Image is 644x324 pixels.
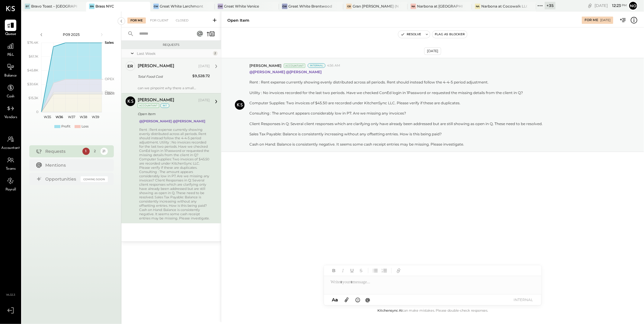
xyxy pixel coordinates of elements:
[395,267,402,275] button: Add URL
[7,94,14,99] span: Cash
[127,17,146,24] div: For Me
[366,297,370,303] span: @
[105,40,114,45] text: Sales
[105,77,114,81] text: OPEX
[0,175,21,193] a: Payroll
[5,187,16,193] span: Payroll
[432,31,467,38] button: Flag as Blocker
[481,4,527,9] div: Narbona at Cocowalk LLC
[0,134,21,151] a: Accountant
[249,63,281,68] span: [PERSON_NAME]
[160,4,203,9] div: Great White Larchmont
[213,51,218,56] div: 2
[139,119,172,123] strong: @[PERSON_NAME]
[160,103,169,108] div: int
[101,148,108,155] div: 21
[282,4,287,9] div: GW
[29,54,38,58] text: $61.1K
[417,4,463,9] div: Narbona at [GEOGRAPHIC_DATA] LLC
[44,115,51,119] text: W35
[286,70,322,74] strong: @[PERSON_NAME]
[89,4,95,9] div: BN
[147,17,171,24] div: For Client
[0,154,21,172] a: Teams
[371,267,379,275] button: Unordered List
[5,32,16,37] span: Queue
[105,90,115,94] text: Occu...
[330,267,338,275] button: Bold
[0,40,21,58] a: P&L
[36,110,38,114] text: 0
[27,82,38,86] text: $30.6K
[198,98,210,103] div: [DATE]
[46,148,79,154] div: Requests
[137,51,211,56] div: Last Week
[138,103,159,108] div: Accountant
[82,124,88,129] div: Loss
[153,4,159,9] div: GW
[475,4,480,9] div: Na
[61,124,70,129] div: Profit
[348,267,356,275] button: Underline
[357,267,365,275] button: Strikethrough
[138,97,174,103] div: [PERSON_NAME]
[380,267,388,275] button: Ordered List
[308,63,325,68] div: Internal
[2,146,20,151] span: Accountant
[288,4,332,9] div: Great White Brentwood
[81,176,108,182] div: Coming Soon
[80,115,87,119] text: W38
[46,32,97,37] div: P09 2025
[138,86,210,90] div: can we pinpoint why there a small difference between food coded purchases amount in KitchenSync a...
[0,61,21,79] a: Balance
[218,4,223,9] div: GW
[0,103,21,120] a: Vendors
[192,73,210,79] div: $9,528.72
[353,4,399,9] div: Gran [PERSON_NAME] (New)
[46,162,105,168] div: Mentions
[587,2,593,9] div: copy link
[95,4,114,9] div: Brass NYC
[585,18,598,23] div: For Me
[398,31,424,38] button: Resolve
[346,4,352,9] div: GB
[628,1,638,11] button: No
[25,4,30,9] div: BT
[4,73,17,79] span: Balance
[92,115,99,119] text: W39
[0,20,21,37] a: Queue
[7,52,14,58] span: P&L
[138,63,174,69] div: [PERSON_NAME]
[424,47,441,55] div: [DATE]
[284,64,305,68] div: Accountant
[249,70,285,74] strong: @[PERSON_NAME]
[594,3,627,8] div: [DATE]
[335,297,338,303] span: a
[364,296,372,304] button: @
[139,127,210,220] div: Rent : Rent expense currently showing evenly distributed across all periods. Rent should instead ...
[128,63,133,69] div: er
[339,267,347,275] button: Italic
[138,111,208,117] div: Open Item
[249,80,543,147] div: Rent : Rent expense currently showing evenly distributed across all periods. Rent should instead ...
[105,91,114,96] text: Labor
[27,68,38,72] text: $45.8K
[511,296,535,304] button: INTERNAL
[6,166,16,172] span: Teams
[56,115,63,119] text: W36
[124,43,218,47] div: Requests
[46,176,78,182] div: Opportunities
[330,297,340,303] button: Aa
[138,74,191,80] div: Total Food Cost
[173,119,205,123] strong: @[PERSON_NAME]
[91,148,99,155] div: 2
[545,2,556,9] div: + 35
[411,4,416,9] div: Na
[28,96,38,100] text: $15.3K
[173,17,191,24] div: Closed
[27,40,38,45] text: $76.4K
[82,148,90,155] div: 1
[198,64,210,69] div: [DATE]
[224,4,259,9] div: Great White Venice
[0,82,21,99] a: Cash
